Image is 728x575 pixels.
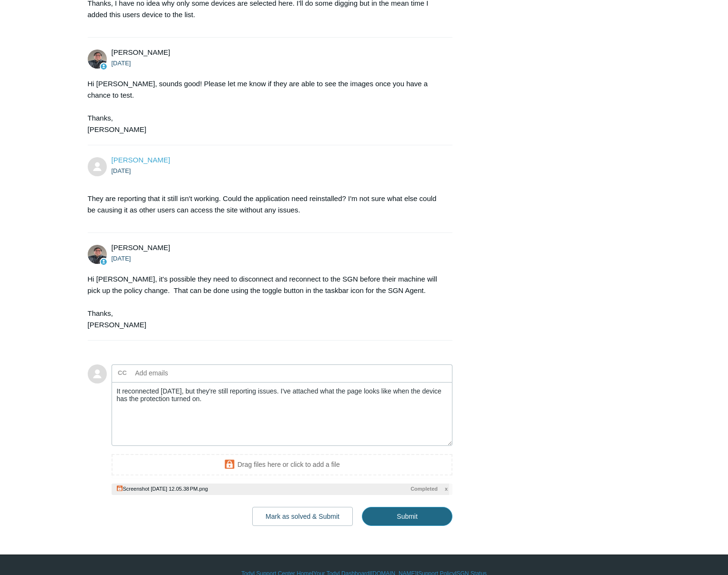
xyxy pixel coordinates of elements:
[112,48,170,56] span: Matt Robinson
[88,273,443,331] div: Hi [PERSON_NAME], it's possible they need to disconnect and reconnect to the SGN before their mac...
[132,366,234,380] input: Add emails
[445,485,448,493] span: x
[112,156,170,164] a: [PERSON_NAME]
[112,243,170,252] span: Matt Robinson
[88,78,443,135] div: Hi [PERSON_NAME], sounds good! Please let me know if they are able to see the images once you hav...
[112,167,131,174] time: 09/15/2025, 14:52
[112,382,453,446] textarea: Add your reply
[362,507,452,526] input: Submit
[118,366,127,380] label: CC
[410,485,438,493] span: Completed
[112,255,131,262] time: 09/15/2025, 16:16
[112,60,131,67] time: 09/15/2025, 12:57
[88,193,443,216] p: They are reporting that it still isn't working. Could the application need reinstalled? I'm not s...
[252,507,353,526] button: Mark as solved & Submit
[112,156,170,164] span: Ken Lewellen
